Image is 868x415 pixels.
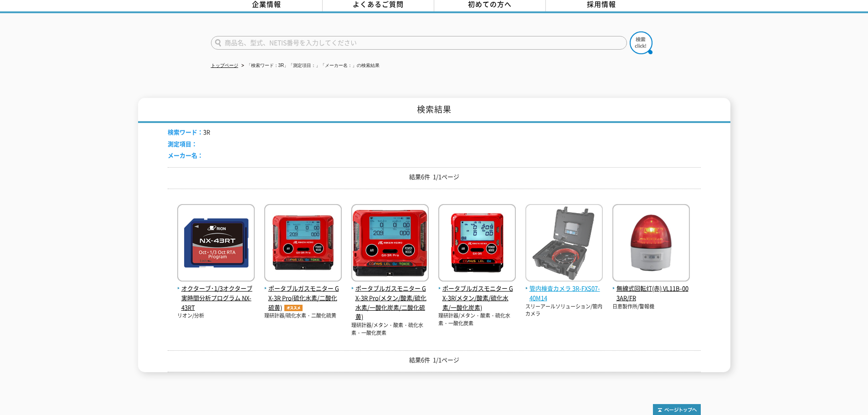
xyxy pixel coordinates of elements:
[525,204,603,284] img: 3R-FXS07-40M14
[612,284,690,303] span: 無線式回転灯(赤) VL11B-003AR/FR
[168,128,210,137] li: 3R
[240,61,380,71] li: 「検索ワード：3R」「測定項目：」「メーカー名：」の検索結果
[438,284,516,312] span: ポータブルガスモニター GX-3R(メタン/酸素/硫化水素/一酸化炭素)
[168,172,701,182] p: 結果6件 1/1ページ
[282,305,305,311] img: オススメ
[168,128,203,136] span: 検索ワード：
[438,274,516,312] a: ポータブルガスモニター GX-3R(メタン/酸素/硫化水素/一酸化炭素)
[351,204,429,284] img: GX-3R Pro(メタン/酸素/硫化水素/一酸化炭素/二酸化硫黄)
[612,303,690,311] p: 日恵製作所/警報機
[177,312,255,320] p: リオン/分析
[138,98,730,123] h1: 検索結果
[177,204,255,284] img: NX-43RT
[525,274,603,302] a: 管内検査カメラ 3R-FXS07-40M14
[525,284,603,303] span: 管内検査カメラ 3R-FXS07-40M14
[177,284,255,312] span: オクターブ･1/3オクターブ実時間分析プログラム NX-43RT
[351,284,429,322] span: ポータブルガスモニター GX-3R Pro(メタン/酸素/硫化水素/一酸化炭素/二酸化硫黄)
[351,274,429,322] a: ポータブルガスモニター GX-3R Pro(メタン/酸素/硫化水素/一酸化炭素/二酸化硫黄)
[211,36,627,50] input: 商品名、型式、NETIS番号を入力してください
[177,274,255,312] a: オクターブ･1/3オクターブ実時間分析プログラム NX-43RT
[264,284,342,312] span: ポータブルガスモニター GX-3R Pro(硫化水素/二酸化硫黄)
[630,31,652,54] img: btn_search.png
[264,274,342,312] a: ポータブルガスモニター GX-3R Pro(硫化水素/二酸化硫黄)オススメ
[168,139,197,148] span: 測定項目：
[351,322,429,337] p: 理研計器/メタン・酸素・硫化水素・一酸化炭素
[168,151,203,159] span: メーカー名：
[438,312,516,327] p: 理研計器/メタン・酸素・硫化水素・一酸化炭素
[168,355,701,365] p: 結果6件 1/1ページ
[525,303,603,318] p: スリーアールソリューション/管内カメラ
[211,63,238,68] a: トップページ
[264,312,342,320] p: 理研計器/硫化水素・二酸化硫黄
[612,204,690,284] img: VL11B-003AR/FR
[612,274,690,302] a: 無線式回転灯(赤) VL11B-003AR/FR
[264,204,342,284] img: GX-3R Pro(硫化水素/二酸化硫黄)
[438,204,516,284] img: GX-3R(メタン/酸素/硫化水素/一酸化炭素)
